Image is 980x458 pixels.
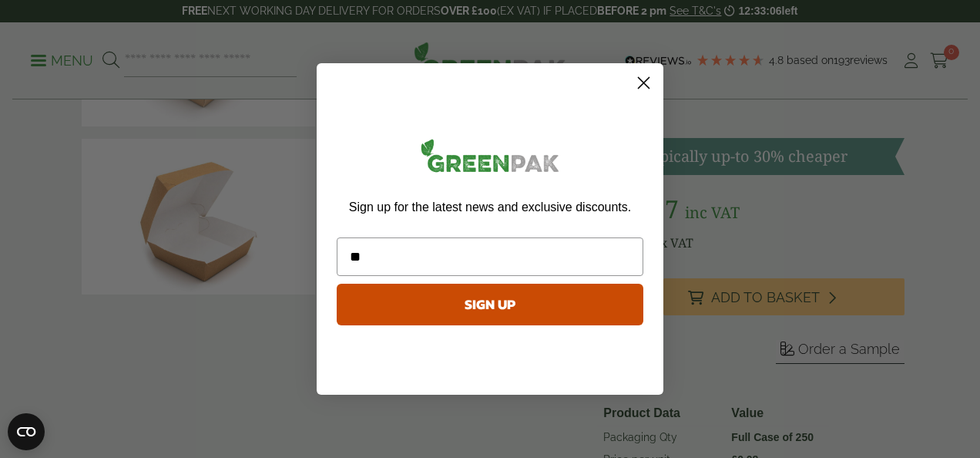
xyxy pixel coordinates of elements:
input: Email [337,237,643,276]
button: Open CMP widget [8,413,45,450]
span: Sign up for the latest news and exclusive discounts. [349,200,631,214]
img: greenpak_logo [337,133,643,184]
button: SIGN UP [337,284,643,325]
button: Close dialog [630,69,657,96]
